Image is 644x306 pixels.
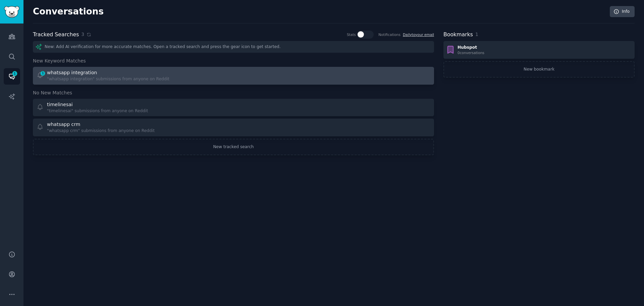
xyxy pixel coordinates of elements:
[33,119,434,136] a: whatsapp crm"whatsapp crm" submissions from anyone on Reddit
[12,71,18,76] span: 1
[475,32,478,37] span: 1
[47,76,169,82] div: "whatsapp integration" submissions from anyone on Reddit
[443,41,635,59] a: Hubspot0conversations
[47,121,80,128] div: whatsapp crm
[458,45,484,51] div: Hubspot
[4,68,20,85] a: 1
[378,32,400,37] div: Notifications
[47,128,155,134] div: "whatsapp crm" submissions from anyone on Reddit
[403,33,434,37] a: Dailytoyour email
[443,61,635,78] a: New bookmark
[47,69,97,76] div: whatsapp integration
[47,101,73,108] div: timelinesai
[81,31,84,38] span: 3
[33,139,434,156] a: New tracked search
[33,99,434,117] a: timelinesai"timelinesai" submissions from anyone on Reddit
[33,6,104,17] h2: Conversations
[610,6,635,17] a: Info
[4,6,19,18] img: GummySearch logo
[443,31,473,39] h2: Bookmarks
[40,71,46,76] span: 1
[458,50,484,55] div: 0 conversation s
[347,32,356,37] div: Stats
[47,108,148,114] div: "timelinesai" submissions from anyone on Reddit
[33,67,434,85] a: 1whatsapp integration"whatsapp integration" submissions from anyone on Reddit
[33,89,72,96] span: No New Matches
[33,31,79,39] h2: Tracked Searches
[33,41,434,53] div: New: Add AI verification for more accurate matches. Open a tracked search and press the gear icon...
[33,57,86,64] span: New Keyword Matches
